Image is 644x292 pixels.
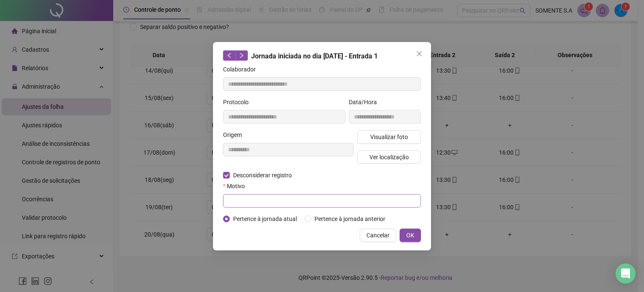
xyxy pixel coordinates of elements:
label: Origem [223,130,247,139]
button: Ver localização [357,150,421,164]
span: close [416,50,423,57]
span: left [226,53,232,58]
button: right [235,50,248,61]
span: Visualizar foto [370,132,408,142]
span: Ver localização [369,153,409,162]
label: Data/Hora [349,97,382,107]
span: right [239,53,244,58]
button: Close [413,47,426,61]
button: Cancelar [360,229,396,242]
label: Colaborador [223,65,261,74]
span: Pertence à jornada anterior [311,214,389,224]
div: Open Intercom Messenger [615,263,636,284]
label: Motivo [223,182,250,191]
span: Cancelar [366,231,390,240]
span: OK [406,231,414,240]
button: left [223,50,236,61]
span: Desconsiderar registro [230,171,295,180]
button: Visualizar foto [357,130,421,144]
span: Pertence à jornada atual [230,214,300,224]
label: Protocolo [223,97,254,107]
button: OK [400,229,421,242]
div: Jornada iniciada no dia [DATE] - Entrada 1 [223,50,421,61]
